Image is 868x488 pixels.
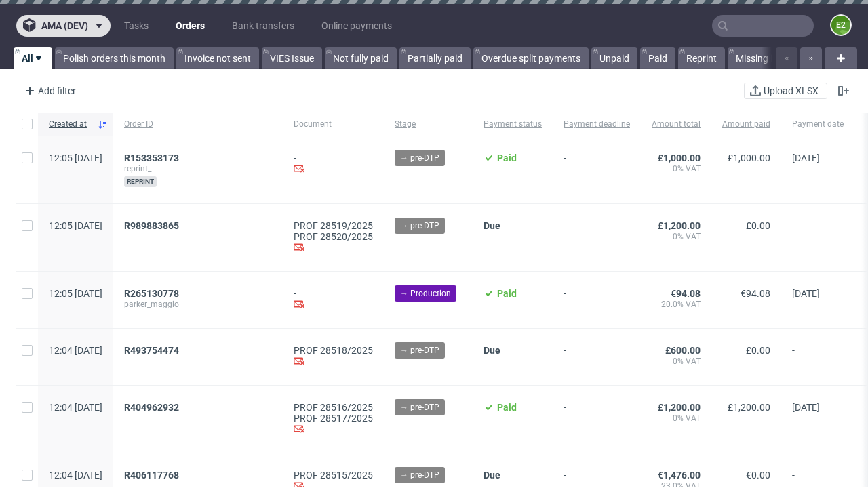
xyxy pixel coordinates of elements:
[665,345,701,356] span: £600.00
[262,47,322,69] a: VIES Issue
[792,345,844,369] span: -
[49,288,102,299] span: 12:05 [DATE]
[728,402,770,413] span: £1,200.00
[741,288,770,299] span: €94.08
[678,47,725,69] a: Reprint
[400,469,439,481] span: → pre-DTP
[116,15,157,37] a: Tasks
[124,176,157,187] span: reprint
[792,288,820,299] span: [DATE]
[313,15,400,37] a: Online payments
[658,152,701,163] span: £1,000.00
[728,152,770,163] span: £1,000.00
[124,152,182,163] a: R153353173
[124,402,182,413] a: R404962932
[124,345,179,356] span: R493754474
[294,220,373,231] a: PROF 28519/2025
[124,345,182,356] a: R493754474
[652,356,701,367] span: 0% VAT
[728,47,808,69] a: Missing invoice
[484,470,500,481] span: Due
[124,163,272,174] span: reprint_
[49,119,92,130] span: Created at
[658,470,701,481] span: €1,476.00
[792,402,820,413] span: [DATE]
[484,119,542,130] span: Payment status
[176,47,259,69] a: Invoice not sent
[16,15,111,37] button: ama (dev)
[484,220,500,231] span: Due
[294,413,373,424] a: PROF 28517/2025
[14,47,52,69] a: All
[591,47,637,69] a: Unpaid
[294,288,373,312] div: -
[49,402,102,413] span: 12:04 [DATE]
[564,345,630,369] span: -
[55,47,174,69] a: Polish orders this month
[167,15,213,37] a: Orders
[652,163,701,174] span: 0% VAT
[792,152,820,163] span: [DATE]
[124,470,182,481] a: R406117768
[49,345,102,356] span: 12:04 [DATE]
[49,470,102,481] span: 12:04 [DATE]
[722,119,770,130] span: Amount paid
[49,152,102,163] span: 12:05 [DATE]
[564,119,630,130] span: Payment deadline
[564,152,630,187] span: -
[124,152,179,163] span: R153353173
[124,288,179,299] span: R265130778
[744,83,827,99] button: Upload XLSX
[124,220,182,231] a: R989883865
[792,220,844,255] span: -
[124,470,179,481] span: R406117768
[41,21,88,30] span: ama (dev)
[671,288,701,299] span: €94.08
[124,119,272,130] span: Order ID
[746,220,770,231] span: £0.00
[761,86,821,96] span: Upload XLSX
[792,119,844,130] span: Payment date
[294,152,373,176] div: -
[124,288,182,299] a: R265130778
[294,470,373,481] a: PROF 28515/2025
[497,152,517,163] span: Paid
[652,299,701,310] span: 20.0% VAT
[746,470,770,481] span: €0.00
[640,47,675,69] a: Paid
[325,47,397,69] a: Not fully paid
[399,47,471,69] a: Partially paid
[564,402,630,436] span: -
[831,16,850,35] figcaption: e2
[395,119,462,130] span: Stage
[400,344,439,357] span: → pre-DTP
[124,402,179,413] span: R404962932
[49,220,102,231] span: 12:05 [DATE]
[124,299,272,310] span: parker_maggio
[400,401,439,413] span: → pre-DTP
[564,220,630,255] span: -
[294,402,373,413] a: PROF 28516/2025
[652,119,701,130] span: Amount total
[484,345,500,356] span: Due
[19,80,79,102] div: Add filter
[294,345,373,356] a: PROF 28518/2025
[400,287,451,300] span: → Production
[652,231,701,242] span: 0% VAT
[652,413,701,424] span: 0% VAT
[473,47,589,69] a: Overdue split payments
[564,288,630,312] span: -
[497,402,517,413] span: Paid
[658,402,701,413] span: £1,200.00
[124,220,179,231] span: R989883865
[294,119,373,130] span: Document
[294,231,373,242] a: PROF 28520/2025
[658,220,701,231] span: £1,200.00
[497,288,517,299] span: Paid
[746,345,770,356] span: £0.00
[400,152,439,164] span: → pre-DTP
[224,15,302,37] a: Bank transfers
[400,220,439,232] span: → pre-DTP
